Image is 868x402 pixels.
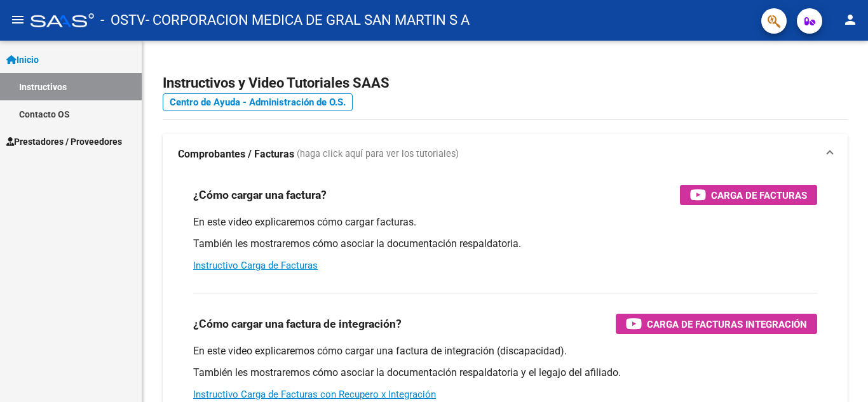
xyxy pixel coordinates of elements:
[193,315,402,333] h3: ¿Cómo cargar una factura de integración?
[680,185,817,205] button: Carga de Facturas
[163,93,353,111] a: Centro de Ayuda - Administración de O.S.
[146,6,470,34] span: - CORPORACION MEDICA DE GRAL SAN MARTIN S A
[178,147,294,161] strong: Comprobantes / Facturas
[193,389,436,400] a: Instructivo Carga de Facturas con Recupero x Integración
[163,134,848,175] mat-expansion-panel-header: Comprobantes / Facturas (haga click aquí para ver los tutoriales)
[616,314,817,334] button: Carga de Facturas Integración
[6,135,122,149] span: Prestadores / Proveedores
[193,186,327,204] h3: ¿Cómo cargar una factura?
[10,12,25,27] mat-icon: menu
[100,6,146,34] span: - OSTV
[193,260,318,271] a: Instructivo Carga de Facturas
[193,366,817,380] p: También les mostraremos cómo asociar la documentación respaldatoria y el legajo del afiliado.
[193,215,817,229] p: En este video explicaremos cómo cargar facturas.
[843,12,858,27] mat-icon: person
[193,237,817,251] p: También les mostraremos cómo asociar la documentación respaldatoria.
[193,344,817,358] p: En este video explicaremos cómo cargar una factura de integración (discapacidad).
[647,316,807,332] span: Carga de Facturas Integración
[711,187,807,203] span: Carga de Facturas
[297,147,459,161] span: (haga click aquí para ver los tutoriales)
[6,53,39,67] span: Inicio
[163,71,848,95] h2: Instructivos y Video Tutoriales SAAS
